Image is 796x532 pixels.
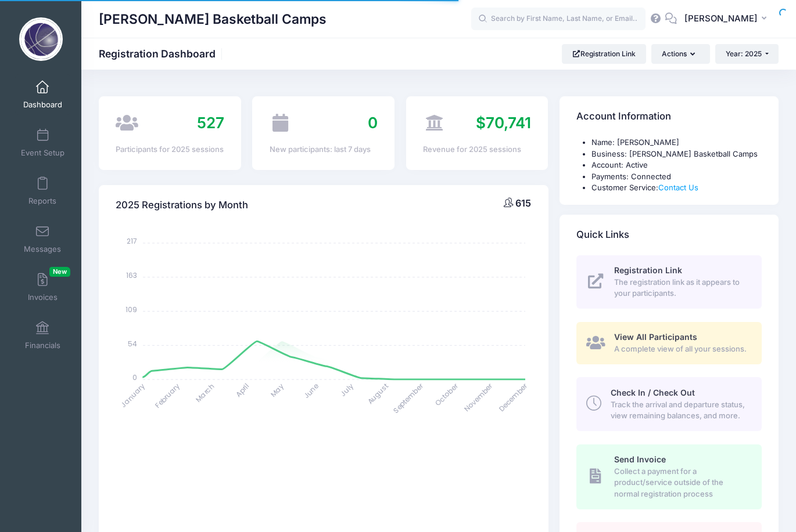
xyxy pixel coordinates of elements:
div: New participants: last 7 days [270,144,378,155]
a: Financials [15,315,70,356]
h4: Account Information [576,100,671,133]
a: Messages [15,219,70,259]
h4: 2025 Registrations by Month [116,189,248,222]
span: Dashboard [23,100,62,110]
span: Reports [28,196,56,206]
span: Invoices [28,292,58,302]
button: [PERSON_NAME] [677,6,779,32]
button: Year: 2025 [715,44,779,64]
span: A complete view of all your sessions. [614,343,748,355]
li: Payments: Connected [591,171,762,183]
span: Check In / Check Out [611,388,695,397]
li: Customer Service: [591,182,762,194]
div: Revenue for 2025 sessions [423,144,531,155]
span: $70,741 [476,114,531,132]
tspan: 109 [126,305,137,314]
tspan: May [268,381,286,399]
span: [PERSON_NAME] [684,12,758,25]
a: Dashboard [15,74,70,115]
span: View All Participants [614,332,697,342]
img: Sean O'Regan Basketball Camps [19,17,63,61]
span: The registration link as it appears to your participants. [614,277,748,299]
tspan: June [302,381,321,400]
a: Send Invoice Collect a payment for a product/service outside of the normal registration process [576,444,762,509]
a: Registration Link The registration link as it appears to your participants. [576,255,762,309]
div: Participants for 2025 sessions [116,144,224,155]
span: Registration Link [614,265,682,275]
a: Registration Link [562,44,646,64]
tspan: August [365,381,390,406]
li: Business: [PERSON_NAME] Basketball Camps [591,149,762,160]
input: Search by First Name, Last Name, or Email... [471,8,646,31]
tspan: April [234,381,251,399]
tspan: March [193,381,217,404]
a: Event Setup [15,122,70,163]
span: Track the arrival and departure status, view remaining balances, and more. [611,399,748,422]
tspan: February [153,381,181,410]
tspan: October [433,381,460,408]
tspan: December [497,381,530,414]
span: Send Invoice [614,454,666,464]
tspan: 54 [128,339,137,349]
span: Event Setup [21,148,64,158]
tspan: September [391,381,425,415]
h1: [PERSON_NAME] Basketball Camps [99,6,327,32]
tspan: January [119,381,147,410]
span: 527 [197,114,224,132]
a: InvoicesNew [15,267,70,307]
span: Messages [24,244,61,254]
tspan: 0 [132,372,137,382]
tspan: November [462,381,495,414]
a: View All Participants A complete view of all your sessions. [576,322,762,364]
tspan: July [338,381,356,399]
li: Name: [PERSON_NAME] [591,137,762,149]
span: New [49,267,70,277]
span: Year: 2025 [726,49,762,58]
span: 615 [515,197,531,209]
tspan: 217 [127,236,137,246]
button: Actions [651,44,709,64]
span: 0 [368,114,378,132]
span: Financials [25,341,60,350]
span: Collect a payment for a product/service outside of the normal registration process [614,466,748,500]
h1: Registration Dashboard [99,48,225,60]
tspan: 163 [126,270,137,280]
a: Reports [15,171,70,211]
li: Account: Active [591,160,762,171]
a: Check In / Check Out Track the arrival and departure status, view remaining balances, and more. [576,377,762,430]
a: Contact Us [658,183,698,192]
h4: Quick Links [576,218,629,251]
